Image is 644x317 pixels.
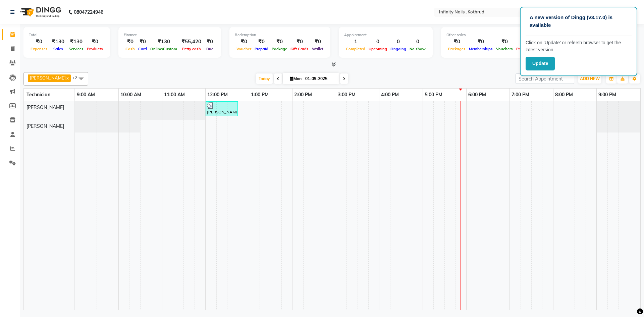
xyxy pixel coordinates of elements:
[235,32,325,38] div: Redemption
[74,3,103,21] b: 08047224946
[515,38,534,46] div: ₹0
[526,39,632,53] p: Click on ‘Update’ or refersh browser to get the latest version.
[253,38,270,46] div: ₹0
[389,38,408,46] div: 0
[206,102,237,115] div: [PERSON_NAME], TK01, 12:00 PM-12:45 PM, GEL POLISH
[580,76,600,81] span: ADD NEW
[179,38,204,46] div: ₹55,420
[289,47,310,51] span: Gift Cards
[344,38,367,46] div: 1
[67,47,85,51] span: Services
[446,38,467,46] div: ₹0
[75,90,97,100] a: 9:00 AM
[310,47,325,51] span: Wallet
[510,90,531,100] a: 7:00 PM
[206,90,229,100] a: 12:00 PM
[467,90,488,100] a: 6:00 PM
[29,38,49,46] div: ₹0
[423,90,444,100] a: 5:00 PM
[137,47,149,51] span: Card
[72,75,83,80] span: +2
[516,73,574,84] input: Search Appointment
[467,38,494,46] div: ₹0
[494,38,515,46] div: ₹0
[289,38,310,46] div: ₹0
[270,38,289,46] div: ₹0
[17,3,63,21] img: logo
[52,47,65,51] span: Sales
[408,38,427,46] div: 0
[494,47,515,51] span: Vouchers
[29,32,105,38] div: Total
[292,90,314,100] a: 2:00 PM
[67,38,85,46] div: ₹130
[336,90,357,100] a: 3:00 PM
[124,32,216,38] div: Finance
[344,32,427,38] div: Appointment
[310,38,325,46] div: ₹0
[270,47,289,51] span: Package
[180,47,203,51] span: Petty cash
[66,75,69,81] a: x
[249,90,270,100] a: 1:00 PM
[85,38,105,46] div: ₹0
[253,47,270,51] span: Prepaid
[597,90,618,100] a: 9:00 PM
[124,47,137,51] span: Cash
[26,92,50,98] span: Technician
[344,47,367,51] span: Completed
[205,47,215,51] span: Due
[530,14,628,29] p: A new version of Dingg (v3.17.0) is available
[124,38,137,46] div: ₹0
[26,104,64,110] span: [PERSON_NAME]
[389,47,408,51] span: Ongoing
[515,47,534,51] span: Prepaids
[149,38,179,46] div: ₹130
[26,123,64,129] span: [PERSON_NAME]
[137,38,149,46] div: ₹0
[578,74,601,84] button: ADD NEW
[526,57,555,70] button: Update
[119,90,143,100] a: 10:00 AM
[379,90,400,100] a: 4:00 PM
[49,38,67,46] div: ₹130
[235,38,253,46] div: ₹0
[408,47,427,51] span: No show
[29,47,49,51] span: Expenses
[30,75,66,81] span: [PERSON_NAME]
[204,38,216,46] div: ₹0
[85,47,105,51] span: Products
[467,47,494,51] span: Memberships
[149,47,179,51] span: Online/Custom
[303,74,337,84] input: 2025-09-01
[367,47,389,51] span: Upcoming
[446,47,467,51] span: Packages
[288,76,303,81] span: Mon
[162,90,186,100] a: 11:00 AM
[446,32,555,38] div: Other sales
[367,38,389,46] div: 0
[553,90,575,100] a: 8:00 PM
[235,47,253,51] span: Voucher
[256,73,273,84] span: Today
